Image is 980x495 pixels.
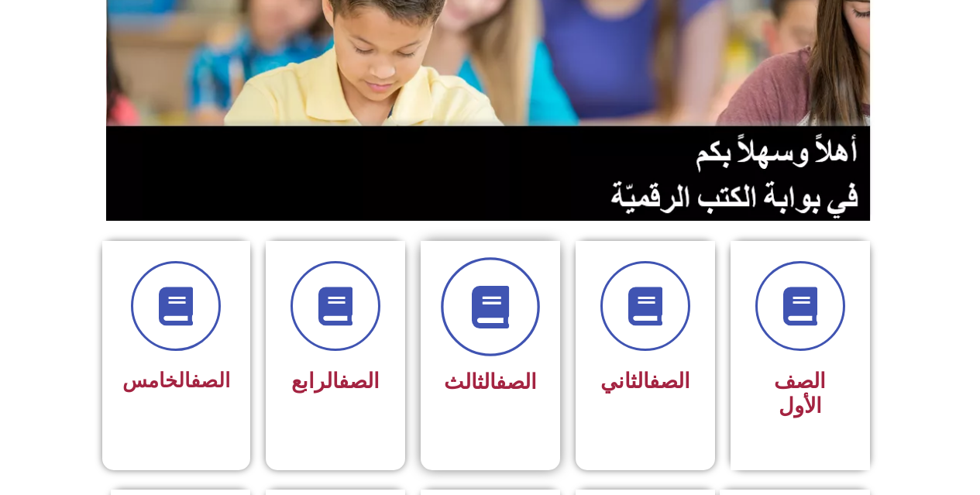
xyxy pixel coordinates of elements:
[444,370,537,394] span: الثالث
[339,369,380,394] a: الصف
[191,369,230,392] a: الصف
[774,369,826,418] span: الصف الأول
[496,370,537,394] a: الصف
[649,369,690,394] a: الصف
[291,369,380,394] span: الرابع
[600,369,690,394] span: الثاني
[122,369,230,392] span: الخامس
